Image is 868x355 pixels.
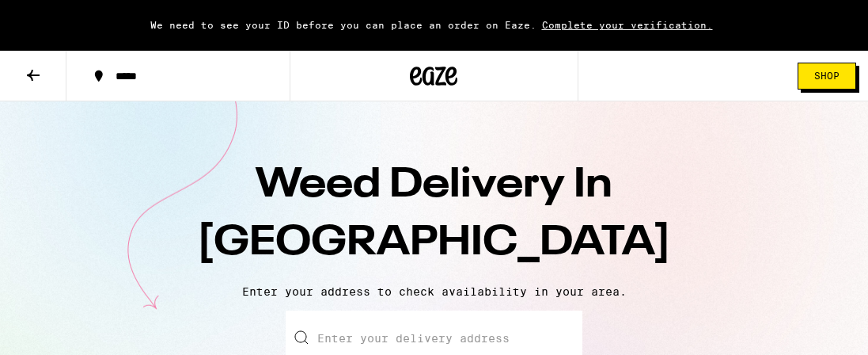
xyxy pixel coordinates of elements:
p: Enter your address to check availability in your area. [16,285,852,298]
span: [GEOGRAPHIC_DATA] [197,223,671,264]
span: Complete your verification. [536,20,718,30]
a: Shop [786,63,868,90]
span: Shop [814,71,840,81]
h1: Weed Delivery In [157,157,711,273]
span: We need to see your ID before you can place an order on Eaze. [150,20,536,30]
button: Shop [798,63,856,90]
